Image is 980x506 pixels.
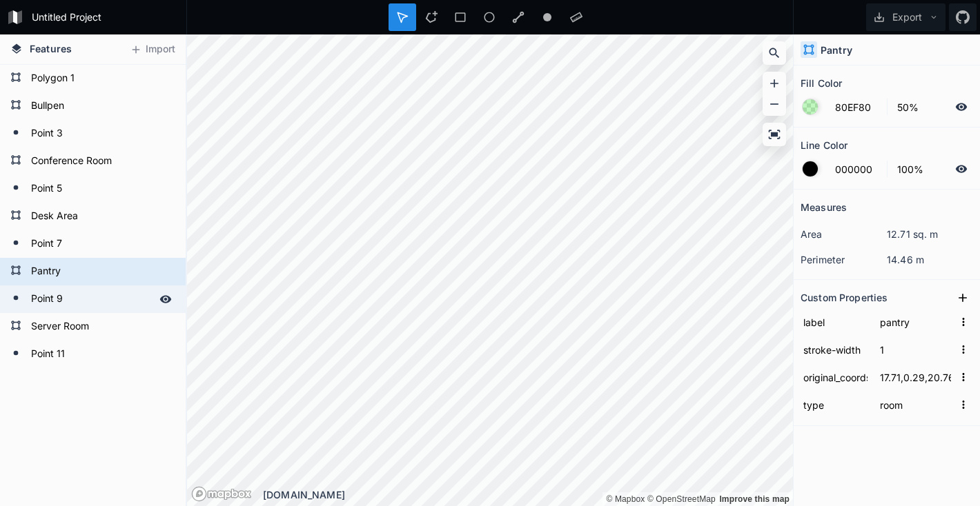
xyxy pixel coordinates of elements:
[719,494,790,504] a: Map feedback
[877,367,954,387] input: Empty
[801,227,887,241] dt: area
[263,487,793,502] div: [DOMAIN_NAME]
[877,312,954,332] input: Empty
[30,41,72,56] span: Features
[866,3,945,31] button: Export
[123,39,182,61] button: Import
[801,367,870,387] input: Name
[821,43,852,57] h4: Pantry
[647,494,716,504] a: OpenStreetMap
[801,196,847,218] h2: Measures
[801,252,887,267] dt: perimeter
[801,312,870,332] input: Name
[887,252,973,267] dd: 14.46 m
[801,287,888,308] h2: Custom Properties
[877,394,954,415] input: Empty
[191,486,252,502] a: Mapbox logo
[801,394,870,415] input: Name
[801,134,847,156] h2: Line Color
[801,72,842,94] h2: Fill Color
[801,339,870,360] input: Name
[887,227,973,241] dd: 12.71 sq. m
[877,339,954,360] input: Empty
[606,494,645,504] a: Mapbox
